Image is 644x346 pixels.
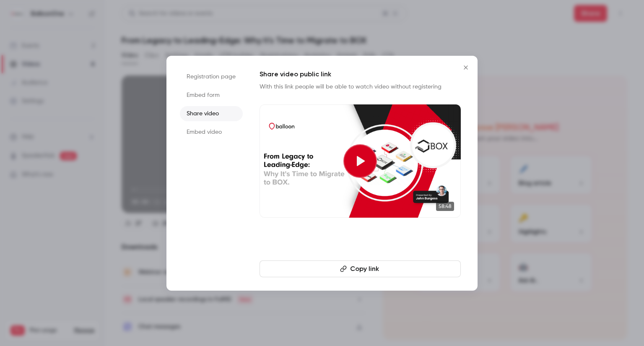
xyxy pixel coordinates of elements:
[180,106,243,121] li: Share video
[180,88,243,103] li: Embed form
[260,104,461,218] a: 58:48
[260,83,461,91] p: With this link people will be able to watch video without registering
[180,125,243,140] li: Embed video
[180,69,243,84] li: Registration page
[260,260,461,277] button: Copy link
[260,69,461,79] h1: Share video public link
[457,59,474,76] button: Close
[436,202,454,211] span: 58:48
